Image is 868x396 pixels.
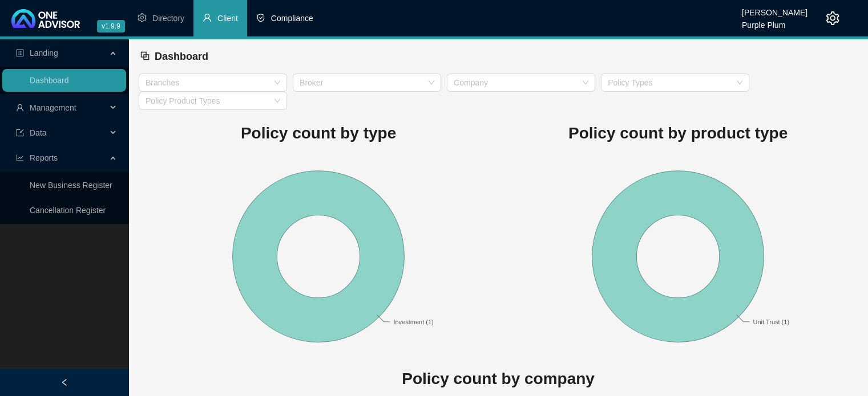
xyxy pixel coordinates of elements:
span: Client [217,14,238,23]
span: setting [138,13,147,22]
div: [PERSON_NAME] [742,3,808,15]
a: Cancellation Register [30,206,106,215]
a: Dashboard [30,76,69,85]
span: user [203,13,212,22]
span: Landing [30,48,58,58]
h1: Policy count by type [139,121,498,146]
span: setting [826,11,839,25]
span: Dashboard [155,51,208,62]
span: Data [30,128,47,137]
span: Reports [30,153,58,162]
div: Purple Plum [742,15,808,28]
a: New Business Register [30,181,112,190]
span: user [16,104,24,112]
span: left [60,378,68,386]
span: line-chart [16,154,24,162]
span: profile [16,49,24,57]
span: v1.9.9 [97,20,125,32]
span: Directory [152,14,184,23]
h1: Policy count by product type [498,121,858,146]
span: import [16,129,24,137]
h1: Policy count by company [139,366,858,391]
span: block [140,51,150,61]
text: Unit Trust (1) [753,318,789,325]
span: safety [256,13,265,22]
text: Investment (1) [393,318,433,325]
span: Compliance [271,14,313,23]
img: 2df55531c6924b55f21c4cf5d4484680-logo-light.svg [11,9,80,28]
span: Management [30,103,76,112]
